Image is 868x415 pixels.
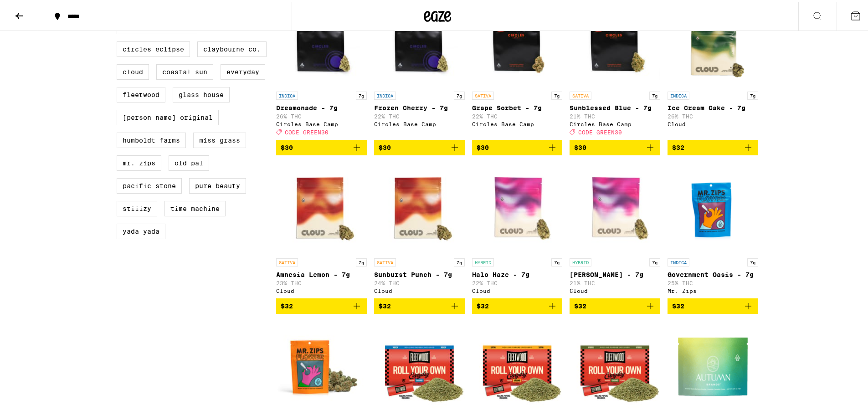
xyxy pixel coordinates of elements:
[472,297,563,312] button: Add to bag
[672,142,684,149] span: $32
[173,85,230,101] label: Glass House
[570,278,660,284] p: 21% THC
[570,112,660,118] p: 21% THC
[276,286,367,292] div: Cloud
[454,256,465,265] p: 7g
[668,256,689,265] p: INDICA
[570,90,591,98] p: SATIVA
[570,119,660,125] div: Circles Base Camp
[5,6,66,14] span: Hi. Need any help?
[276,256,298,265] p: SATIVA
[117,199,157,215] label: STIIIZY
[472,286,563,292] div: Cloud
[668,119,758,125] div: Cloud
[668,269,758,277] p: Government Oasis - 7g
[570,286,660,292] div: Cloud
[574,301,586,308] span: $32
[117,154,161,169] label: Mr. Zips
[117,222,165,237] label: Yada Yada
[374,90,396,98] p: INDICA
[117,176,182,192] label: Pacific Stone
[276,278,367,284] p: 23% THC
[570,319,660,410] img: Fleetwood - Pineapple Breeze x Birthday Cake Pre-Ground - 14g
[574,142,586,149] span: $30
[472,90,494,98] p: SATIVA
[221,62,265,78] label: Everyday
[276,297,367,312] button: Add to bag
[276,161,367,297] a: Open page for Amnesia Lemon - 7g from Cloud
[276,119,367,125] div: Circles Base Camp
[117,40,190,55] label: Circles Eclipse
[570,161,660,297] a: Open page for Runtz - 7g from Cloud
[356,256,367,265] p: 7g
[570,256,591,265] p: HYBRID
[472,256,494,265] p: HYBRID
[285,128,329,133] span: CODE GREEN30
[668,90,689,98] p: INDICA
[356,90,367,98] p: 7g
[374,161,465,252] img: Cloud - Sunburst Punch - 7g
[668,161,758,297] a: Open page for Government Oasis - 7g from Mr. Zips
[472,112,563,118] p: 22% THC
[374,297,465,312] button: Add to bag
[668,297,758,312] button: Add to bag
[374,112,465,118] p: 22% THC
[477,142,489,149] span: $30
[374,102,465,110] p: Frozen Cherry - 7g
[649,256,660,265] p: 7g
[164,199,226,215] label: Time Machine
[374,161,465,297] a: Open page for Sunburst Punch - 7g from Cloud
[374,286,465,292] div: Cloud
[472,119,563,125] div: Circles Base Camp
[668,161,758,252] img: Mr. Zips - Government Oasis - 7g
[374,269,465,277] p: Sunburst Punch - 7g
[570,269,660,277] p: [PERSON_NAME] - 7g
[668,112,758,118] p: 26% THC
[649,90,660,98] p: 7g
[276,161,367,252] img: Cloud - Amnesia Lemon - 7g
[276,102,367,110] p: Dreamonade - 7g
[276,90,298,98] p: INDICA
[156,62,213,78] label: Coastal Sun
[454,90,465,98] p: 7g
[472,161,563,297] a: Open page for Halo Haze - 7g from Cloud
[551,90,562,98] p: 7g
[374,138,465,154] button: Add to bag
[747,90,758,98] p: 7g
[578,128,622,133] span: CODE GREEN30
[668,138,758,154] button: Add to bag
[169,154,209,169] label: Old Pal
[668,102,758,110] p: Ice Cream Cake - 7g
[197,40,267,55] label: Claybourne Co.
[374,278,465,284] p: 24% THC
[374,256,396,265] p: SATIVA
[379,142,391,149] span: $30
[747,256,758,265] p: 7g
[477,301,489,308] span: $32
[668,278,758,284] p: 25% THC
[189,176,246,192] label: Pure Beauty
[668,286,758,292] div: Mr. Zips
[570,102,660,110] p: Sunblessed Blue - 7g
[551,256,562,265] p: 7g
[276,138,367,154] button: Add to bag
[570,161,660,252] img: Cloud - Runtz - 7g
[672,301,684,308] span: $32
[472,161,563,252] img: Cloud - Halo Haze - 7g
[374,319,465,410] img: Fleetwood - Alien OG x Garlic Cookies Pre-Ground - 14g
[117,108,219,123] label: [PERSON_NAME] Original
[570,297,660,312] button: Add to bag
[276,319,367,410] img: Mr. Zips - Sunshine Punch - 7g
[472,102,563,110] p: Grape Sorbet - 7g
[281,301,293,308] span: $32
[276,112,367,118] p: 26% THC
[117,62,149,78] label: Cloud
[276,269,367,277] p: Amnesia Lemon - 7g
[668,319,758,410] img: Autumn Brands - Bubble Bath - 7g
[117,85,165,101] label: Fleetwood
[472,278,563,284] p: 22% THC
[193,131,246,146] label: Miss Grass
[472,138,563,154] button: Add to bag
[472,319,563,410] img: Fleetwood - Jack Herer x Blueberry Haze Pre-Ground - 14g
[374,119,465,125] div: Circles Base Camp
